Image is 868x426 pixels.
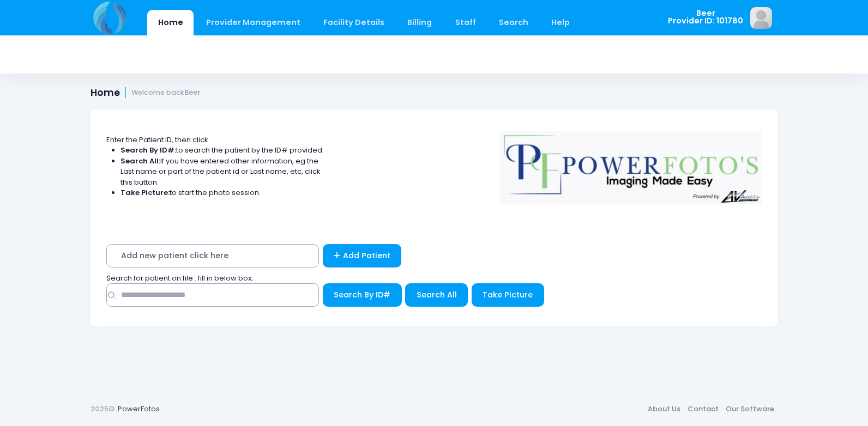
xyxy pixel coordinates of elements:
[644,399,684,419] a: About Us
[722,399,777,419] a: Our Software
[120,187,170,198] strong: Take Picture:
[184,88,201,97] strong: Beer
[91,87,201,99] h1: Home
[106,244,319,267] span: Add new patient click here
[334,289,390,300] span: Search By ID#
[541,10,581,35] a: Help
[444,10,486,35] a: Staff
[323,244,402,267] a: Add Patient
[495,124,767,204] img: Logo
[120,145,176,155] strong: Search By ID#:
[120,156,160,166] strong: Search All:
[323,283,402,307] button: Search By ID#
[750,7,772,29] img: image
[106,135,208,145] span: Enter the Patient ID, then click
[668,9,743,25] span: Beer Provider ID: 101780
[483,289,533,300] span: Take Picture
[397,10,443,35] a: Billing
[472,283,544,307] button: Take Picture
[120,145,324,156] li: to search the patient by the ID# provided.
[118,404,160,414] a: PowerFotos
[147,10,194,35] a: Home
[417,289,457,300] span: Search All
[313,10,395,35] a: Facility Details
[131,89,201,97] small: Welcome back
[195,10,311,35] a: Provider Management
[106,273,253,283] span: Search for patient on file : fill in below box;
[120,156,324,188] li: If you have entered other information, eg the Last name or part of the patient id or Last name, e...
[684,399,722,419] a: Contact
[405,283,468,307] button: Search All
[120,187,324,198] li: to start the photo session.
[91,404,114,414] span: 2025©
[488,10,539,35] a: Search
